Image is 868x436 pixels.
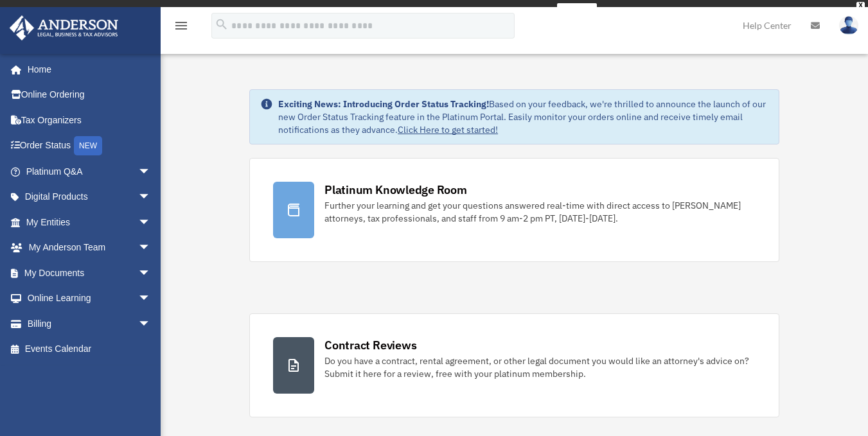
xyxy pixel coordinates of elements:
[74,136,102,155] div: NEW
[398,124,498,135] a: Click Here to get started!
[9,209,170,235] a: My Entitiesarrow_drop_down
[324,182,467,198] div: Platinum Knowledge Room
[9,184,170,210] a: Digital Productsarrow_drop_down
[138,159,164,185] span: arrow_drop_down
[9,260,170,286] a: My Documentsarrow_drop_down
[856,2,865,10] div: close
[138,209,164,236] span: arrow_drop_down
[249,158,779,262] a: Platinum Knowledge Room Further your learning and get your questions answered real-time with dire...
[215,17,229,31] i: search
[9,57,164,82] a: Home
[6,15,122,40] img: Anderson Advisors Platinum Portal
[839,16,858,35] img: User Pic
[278,98,768,136] div: Based on your feedback, we're thrilled to announce the launch of our new Order Status Tracking fe...
[138,260,164,286] span: arrow_drop_down
[324,337,416,353] div: Contract Reviews
[173,22,189,33] a: menu
[271,3,552,19] div: Get a chance to win 6 months of Platinum for free just by filling out this
[249,313,779,417] a: Contract Reviews Do you have a contract, rental agreement, or other legal document you would like...
[278,98,489,110] strong: Exciting News: Introducing Order Status Tracking!
[557,3,597,19] a: survey
[138,235,164,261] span: arrow_drop_down
[9,107,170,133] a: Tax Organizers
[324,354,756,380] div: Do you have a contract, rental agreement, or other legal document you would like an attorney's ad...
[9,133,170,159] a: Order StatusNEW
[138,184,164,211] span: arrow_drop_down
[9,336,170,362] a: Events Calendar
[9,311,170,336] a: Billingarrow_drop_down
[9,235,170,261] a: My Anderson Teamarrow_drop_down
[173,18,189,33] i: menu
[138,311,164,337] span: arrow_drop_down
[9,82,170,108] a: Online Ordering
[9,159,170,184] a: Platinum Q&Aarrow_drop_down
[138,286,164,312] span: arrow_drop_down
[324,199,756,225] div: Further your learning and get your questions answered real-time with direct access to [PERSON_NAM...
[9,286,170,311] a: Online Learningarrow_drop_down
